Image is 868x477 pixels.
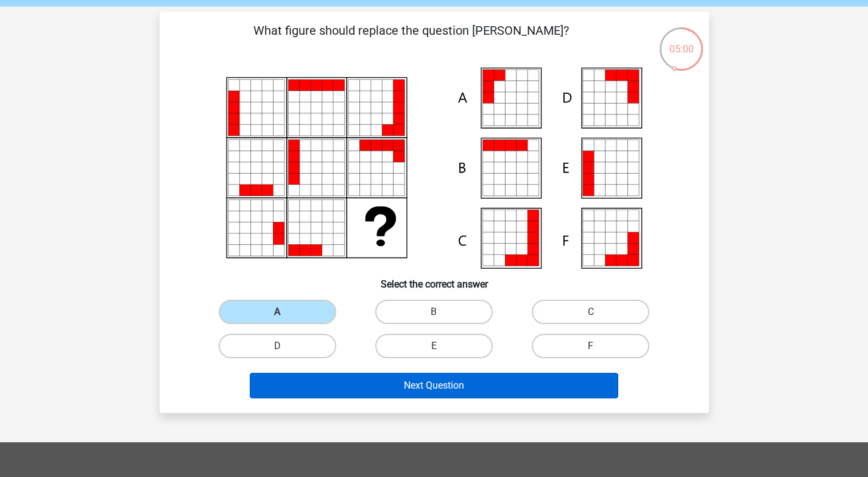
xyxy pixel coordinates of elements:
[375,334,493,358] label: E
[375,300,493,324] label: B
[250,373,618,398] button: Next Question
[532,334,649,358] label: F
[179,21,644,58] p: What figure should replace the question [PERSON_NAME]?
[219,334,336,358] label: D
[219,300,336,324] label: A
[532,300,649,324] label: C
[179,269,690,290] h6: Select the correct answer
[658,26,704,57] div: 05:00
